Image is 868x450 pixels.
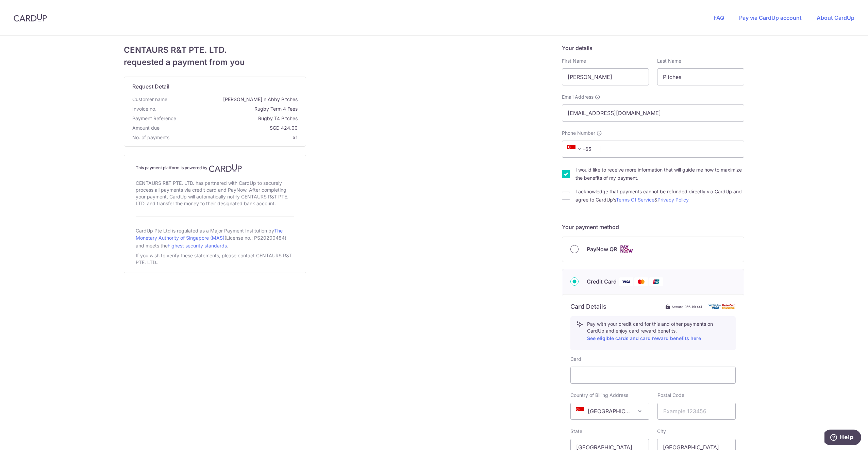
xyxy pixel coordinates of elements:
[132,115,176,121] span: translation missing: en.payment_reference
[168,243,227,248] a: highest security standards
[136,251,294,267] div: If you wish to verify these statements, please contact CENTAURS R&T PTE. LTD..
[657,403,736,420] input: Example 123456
[570,303,606,311] h6: Card Details
[562,105,744,122] input: Email address
[575,188,744,204] label: I acknowledge that payments cannot be refunded directly via CardUp and agree to CardUp’s &
[576,371,730,379] iframe: Secure card payment input frame
[132,83,169,90] span: translation missing: en.request_detail
[567,145,584,153] span: +65
[132,106,156,112] span: Invoice no.
[824,430,861,447] iframe: Opens a widget where you can find more information
[14,14,47,22] img: CardUp
[293,134,298,140] span: x1
[132,125,160,131] span: Amount due
[708,304,736,309] img: card secure
[817,14,854,21] a: About CardUp
[162,125,298,131] span: SGD 424.00
[562,58,586,64] label: First Name
[649,277,663,286] img: Union Pay
[571,403,649,419] span: Singapore
[587,277,617,286] span: Credit Card
[562,223,744,231] h5: Your payment method
[179,115,298,122] span: Rugby T4 Pitches
[562,130,595,136] span: Phone Number
[562,68,649,85] input: First name
[570,403,649,420] span: Singapore
[587,335,701,341] a: See eligible cards and card reward benefits here
[657,392,684,399] label: Postal Code
[132,96,167,103] span: Customer name
[124,44,306,56] span: CENTAURS R&T PTE. LTD.
[132,134,169,141] span: No. of payments
[657,197,689,203] a: Privacy Policy
[570,428,582,435] label: State
[570,277,736,286] div: Credit Card Visa Mastercard Union Pay
[657,58,681,64] label: Last Name
[714,14,724,21] a: FAQ
[136,225,294,251] div: CardUp Pte Ltd is regulated as a Major Payment Institution by (License no.: PS20200484) and meets...
[570,392,628,399] label: Country of Billing Address
[620,245,633,254] img: Cards logo
[562,44,744,52] h5: Your details
[672,304,703,309] span: Secure 256-bit SSL
[570,356,581,363] label: Card
[562,94,594,100] span: Email Address
[170,96,298,103] span: [PERSON_NAME] n Abby Pitches
[619,277,633,286] img: Visa
[739,14,802,21] a: Pay via CardUp account
[136,164,294,172] h4: This payment platform is powered by
[136,178,294,208] div: CENTAURS R&T PTE. LTD. has partnered with CardUp to securely process all payments via credit card...
[565,145,596,153] span: +65
[209,164,242,172] img: CardUp
[616,197,654,203] a: Terms Of Service
[124,56,306,68] span: requested a payment from you
[587,245,617,253] span: PayNow QR
[657,428,666,435] label: City
[657,68,744,85] input: Last name
[575,166,744,182] label: I would like to receive more information that will guide me how to maximize the benefits of my pa...
[159,106,298,112] span: Rugby Term 4 Fees
[570,245,736,254] div: PayNow QR Cards logo
[634,277,648,286] img: Mastercard
[587,321,730,342] p: Pay with your credit card for this and other payments on CardUp and enjoy card reward benefits.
